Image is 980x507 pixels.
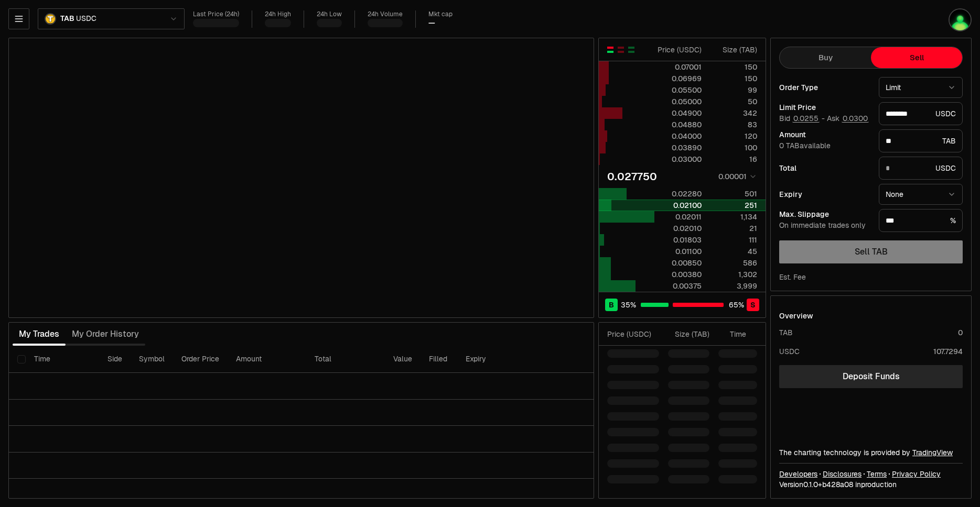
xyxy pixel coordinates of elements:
th: Time [26,346,99,373]
img: thatwasepyc [949,8,972,31]
div: 0.03000 [655,154,702,164]
div: USDC [779,346,800,357]
span: Bid - [779,114,825,124]
button: My Order History [66,324,145,345]
img: TAB.png [45,13,56,25]
a: TradingView [912,448,953,457]
div: 0.01100 [655,246,702,257]
div: 111 [710,235,757,245]
div: 0.05500 [655,85,702,95]
button: 0.00001 [715,170,757,183]
div: The charting technology is provided by [779,447,963,458]
th: Total [306,346,385,373]
div: Est. Fee [779,272,806,282]
div: — [428,18,435,28]
div: 0.04880 [655,119,702,130]
div: 16 [710,154,757,164]
div: Expiry [779,191,870,198]
div: 99 [710,85,757,95]
div: 0.00850 [655,258,702,268]
button: 0.0300 [842,114,869,123]
div: 83 [710,119,757,130]
div: 120 [710,131,757,141]
div: Overview [779,311,813,321]
div: 342 [710,108,757,118]
th: Value [385,346,421,373]
div: 0.07001 [655,62,702,72]
div: Size ( TAB ) [668,329,709,339]
a: Terms [867,469,887,479]
div: 0.03890 [655,142,702,153]
div: On immediate trades only [779,221,870,230]
span: S [750,300,756,310]
div: Price ( USDC ) [655,45,702,55]
span: B [609,300,614,310]
span: Ask [827,114,869,124]
a: Privacy Policy [892,469,941,479]
a: Developers [779,469,817,479]
div: 0.04900 [655,108,702,118]
div: 45 [710,246,757,257]
button: Show Buy and Sell Orders [606,46,615,54]
div: 0.05000 [655,96,702,107]
div: 21 [710,223,757,234]
div: 50 [710,96,757,107]
div: 1,134 [710,212,757,222]
div: Last Price (24h) [193,10,239,18]
div: 0.06969 [655,73,702,84]
th: Filled [421,346,457,373]
button: Show Buy Orders Only [627,46,636,54]
div: Order Type [779,84,870,91]
div: TAB [779,327,793,338]
iframe: Financial Chart [9,38,594,317]
div: USDC [879,157,963,180]
span: 65 % [729,300,744,310]
div: 1,302 [710,269,757,280]
span: 35 % [621,300,636,310]
span: TAB [60,14,74,24]
div: Version 0.1.0 + in production [779,479,963,490]
div: 24h Volume [368,10,403,18]
a: Deposit Funds [779,365,963,388]
div: 100 [710,142,757,153]
th: Order Price [173,346,228,373]
div: Price ( USDC ) [607,329,659,339]
a: Disclosures [823,469,861,479]
button: My Trades [13,324,66,345]
div: 150 [710,62,757,72]
div: 24h High [265,10,291,18]
button: Buy [780,47,871,68]
button: Show Sell Orders Only [617,46,625,54]
button: Limit [879,77,963,98]
span: b428a0850fad2ce3fcda438ea4d05caca7554b57 [822,480,853,489]
th: Side [99,346,131,373]
div: 251 [710,200,757,211]
th: Amount [228,346,306,373]
button: 0.0255 [792,114,820,123]
div: 0.00375 [655,281,702,291]
div: 0.02010 [655,223,702,234]
div: 0.02280 [655,189,702,199]
div: 107.7294 [933,346,963,357]
div: Max. Slippage [779,211,870,218]
div: TAB [879,129,963,152]
div: 24h Low [317,10,342,18]
div: 3,999 [710,281,757,291]
div: Total [779,164,870,172]
div: Limit Price [779,104,870,111]
div: 0 [958,327,963,338]
div: 0.02011 [655,212,702,222]
div: 0.04000 [655,131,702,141]
div: Time [718,329,746,339]
div: 501 [710,189,757,199]
div: % [879,209,963,232]
button: Sell [871,47,962,68]
div: 0.01803 [655,235,702,245]
span: USDC [76,14,96,24]
th: Expiry [457,346,528,373]
div: Mkt cap [428,10,453,18]
button: None [879,184,963,205]
div: 0.027750 [607,169,657,184]
div: 0.02100 [655,200,702,211]
span: 0 TAB available [779,141,831,150]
